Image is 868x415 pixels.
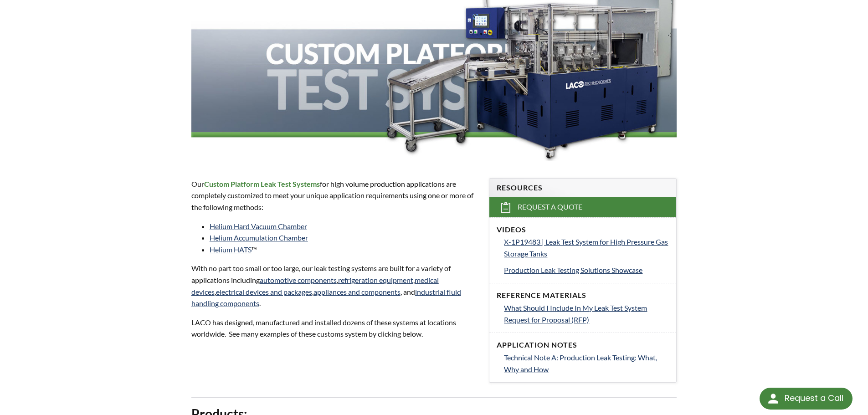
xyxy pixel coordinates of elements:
[497,225,669,235] h4: Videos
[785,388,843,409] div: Request a Call
[313,287,401,296] a: appliances and components
[518,202,582,212] span: Request a Quote
[210,233,308,242] a: Helium Accumulation Chamber
[504,266,642,274] span: Production Leak Testing Solutions Showcase
[504,352,669,375] a: Technical Note A: Production Leak Testing: What, Why and How
[216,287,312,296] a: electrical devices and packages
[489,197,676,217] a: Request a Quote
[338,276,413,284] a: refrigeration equipment
[497,291,669,300] h4: Reference Materials
[766,391,781,406] img: round button
[210,245,252,254] a: Helium HATS
[260,276,337,284] a: automotive components
[497,183,669,193] h4: Resources
[504,264,669,276] a: Production Leak Testing Solutions Showcase
[191,178,478,213] p: Our for high volume production applications are completely customized to meet your unique applica...
[760,388,853,410] div: Request a Call
[504,236,669,259] a: X-1P19483 | Leak Test System for High Pressure Gas Storage Tanks
[504,353,657,374] span: Technical Note A: Production Leak Testing: What, Why and How
[191,276,439,296] a: medical devices
[210,222,307,231] a: Helium Hard Vacuum Chamber
[504,302,669,325] a: What Should I Include In My Leak Test System Request for Proposal (RFP)
[210,244,478,256] li: ™
[497,340,669,350] h4: Application Notes
[504,303,647,324] span: What Should I Include In My Leak Test System Request for Proposal (RFP)
[504,237,668,258] span: X-1P19483 | Leak Test System for High Pressure Gas Storage Tanks
[204,179,320,188] strong: Custom Platform Leak Test Systems
[191,262,478,309] p: With no part too small or too large, our leak testing systems are built for a variety of applicat...
[191,317,478,340] p: LACO has designed, manufactured and installed dozens of these systems at locations worldwide. See...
